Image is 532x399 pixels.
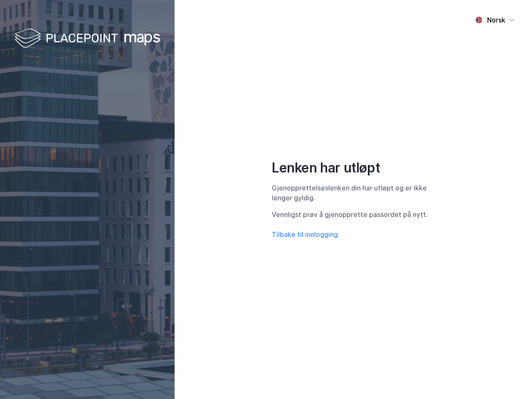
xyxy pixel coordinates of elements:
[490,359,532,399] iframe: Chat Widget
[272,209,435,219] div: Vennligst prøv å gjenopprette passordet på nytt.
[15,27,160,51] img: logo-white.f07954bde2210d2a523dddb988cd2aa7.svg
[272,229,338,239] button: Tilbake til innlogging
[272,183,435,203] div: Gjenopprettelseslenken din har utløpt og er ikke lenger gyldig.
[487,15,505,25] div: Norsk
[272,160,435,176] div: Lenken har utløpt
